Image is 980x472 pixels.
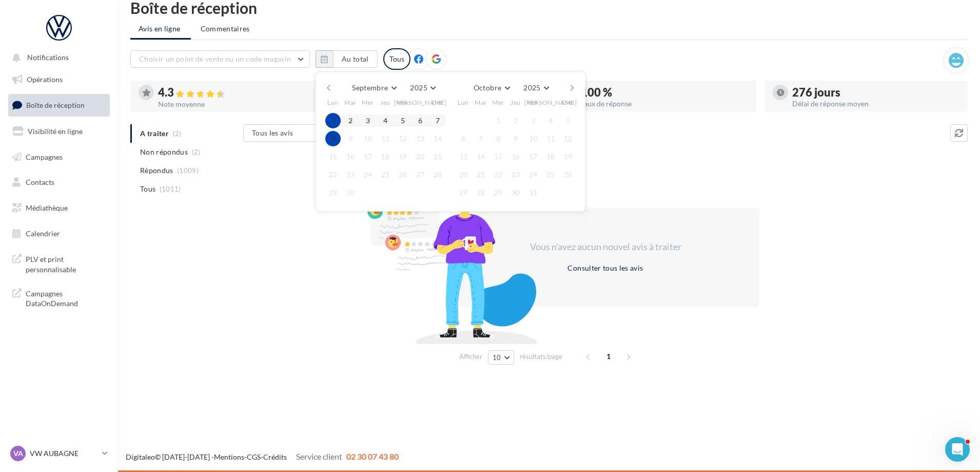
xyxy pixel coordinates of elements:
a: Médiathèque [6,197,112,219]
span: Visibilité en ligne [28,127,83,136]
span: PLV et print personnalisable [26,252,106,274]
button: 11 [378,131,393,146]
button: 5 [395,113,410,128]
button: 15 [325,149,341,164]
button: 20 [413,149,428,164]
button: 12 [560,131,576,146]
iframe: Intercom live chat [945,437,970,462]
span: Répondus [140,165,173,176]
button: 19 [560,149,576,164]
button: 16 [343,149,358,164]
button: 19 [395,149,410,164]
div: Taux de réponse [581,100,748,107]
button: 21 [430,149,445,164]
button: 18 [378,149,393,164]
span: Tous les avis [252,128,293,137]
button: 10 [360,131,376,146]
button: 21 [473,167,488,182]
button: 8 [325,131,341,146]
a: Digitaleo [126,452,155,461]
span: (1011) [160,185,181,193]
button: 7 [430,113,445,128]
span: 10 [493,353,501,362]
a: Contacts [6,172,112,193]
div: 4.3 [158,87,325,99]
button: 24 [360,167,376,182]
button: Choisir un point de vente ou un code magasin [130,50,310,68]
div: Tous [383,48,410,70]
button: 1 [325,113,341,128]
button: 28 [430,167,445,182]
button: 30 [343,185,358,200]
button: 3 [525,113,541,128]
button: 7 [473,131,488,146]
span: (1009) [177,166,199,175]
div: Vous n'avez aucun nouvel avis à traiter [517,240,694,254]
span: Septembre [352,83,388,92]
button: 17 [525,149,541,164]
span: © [DATE]-[DATE] - - - [126,452,399,461]
span: 2025 [410,83,427,92]
a: Visibilité en ligne [6,121,112,142]
a: Campagnes [6,146,112,168]
div: 276 jours [792,87,959,98]
span: Choisir un point de vente ou un code magasin [139,54,291,63]
button: 16 [508,149,523,164]
a: CGS [247,452,261,461]
a: Crédits [263,452,287,461]
span: Tous [140,184,155,194]
button: 14 [430,131,445,146]
span: 2025 [523,83,540,92]
button: 1 [491,113,506,128]
button: 27 [456,185,471,200]
button: 6 [413,113,428,128]
span: Jeu [511,98,521,107]
button: 2025 [519,81,553,95]
button: 13 [456,149,471,164]
button: 25 [543,167,558,182]
a: VA VW AUBAGNE [8,444,110,463]
span: Dim [562,98,574,107]
button: 2025 [406,81,439,95]
span: Opérations [27,75,63,84]
button: 11 [543,131,558,146]
button: 10 [488,350,514,365]
button: Tous les avis [243,124,346,142]
button: 29 [325,185,341,200]
button: 8 [491,131,506,146]
span: Mer [362,98,374,107]
button: 22 [491,167,506,182]
button: 28 [473,185,488,200]
p: VW AUBAGNE [30,448,98,459]
button: 5 [560,113,576,128]
span: Dim [432,98,444,107]
button: 23 [343,167,358,182]
span: VA [13,448,23,459]
button: 29 [491,185,506,200]
button: 9 [508,131,523,146]
span: Octobre [474,83,501,92]
button: 2 [508,113,523,128]
span: Contacts [26,178,54,186]
span: Mer [492,98,504,107]
span: résultats/page [520,352,562,362]
button: 15 [491,149,506,164]
button: 17 [360,149,376,164]
button: Au total [316,50,378,68]
span: Médiathèque [26,203,68,212]
button: 26 [395,167,410,182]
span: Notifications [27,53,69,62]
a: Mentions [214,452,244,461]
button: Octobre [469,81,514,95]
a: Boîte de réception [6,94,112,116]
span: Boîte de réception [26,101,85,109]
button: 18 [543,149,558,164]
button: 24 [525,167,541,182]
span: Campagnes [26,152,63,161]
span: [PERSON_NAME] [524,98,577,107]
span: [PERSON_NAME] [394,98,447,107]
button: Au total [333,50,378,68]
span: Campagnes DataOnDemand [26,287,106,309]
span: Non répondus [140,147,188,157]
